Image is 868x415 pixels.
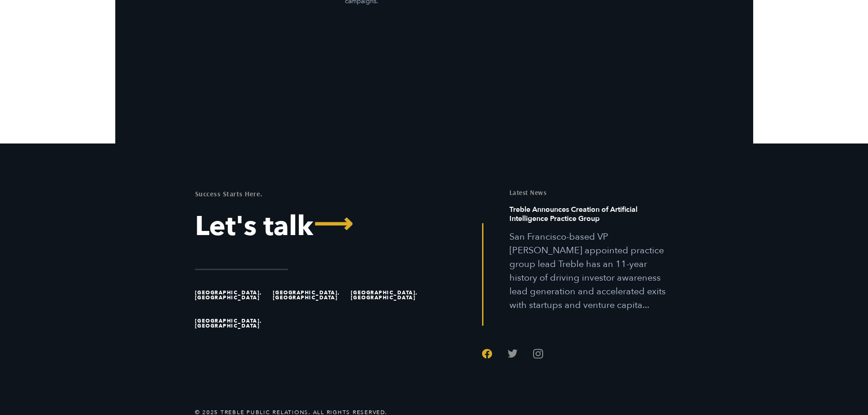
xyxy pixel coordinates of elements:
a: Let's Talk [195,213,427,240]
a: Read this article [509,205,673,312]
h5: Latest News [509,189,673,196]
li: [GEOGRAPHIC_DATA], [GEOGRAPHIC_DATA] [273,281,347,309]
a: Follow us on Facebook [482,348,492,359]
li: [GEOGRAPHIC_DATA], [GEOGRAPHIC_DATA] [195,281,269,309]
mark: Success Starts Here. [195,189,263,198]
p: San Francisco-based VP [PERSON_NAME] appointed practice group lead Treble has an 11-year history ... [509,230,673,312]
h6: Treble Announces Creation of Artificial Intelligence Practice Group [509,205,673,230]
span: ⟶ [313,210,353,238]
li: [GEOGRAPHIC_DATA], [GEOGRAPHIC_DATA] [351,281,425,309]
a: Follow us on Twitter [508,348,518,359]
a: Follow us on Instagram [533,348,543,359]
li: [GEOGRAPHIC_DATA], [GEOGRAPHIC_DATA] [195,309,269,338]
